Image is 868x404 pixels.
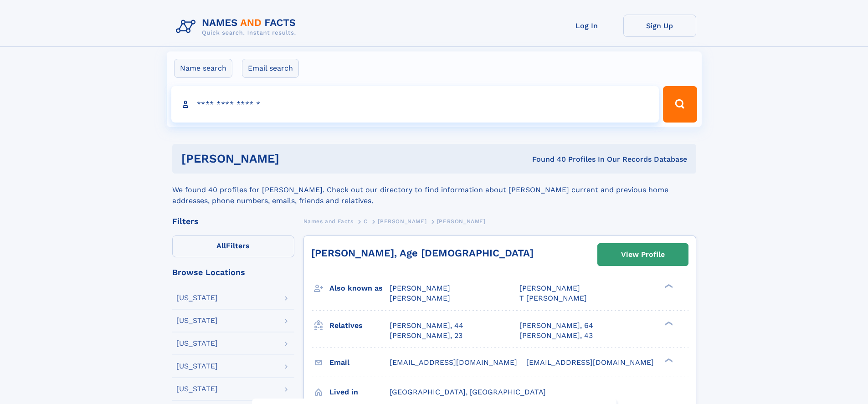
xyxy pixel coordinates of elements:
[181,153,406,164] h1: [PERSON_NAME]
[172,235,294,257] label: Filters
[172,174,696,206] div: We found 40 profiles for [PERSON_NAME]. Check out our directory to find information about [PERSON...
[329,355,390,370] h3: Email
[390,284,450,292] span: [PERSON_NAME]
[663,86,697,123] button: Search Button
[526,358,654,367] span: [EMAIL_ADDRESS][DOMAIN_NAME]
[598,244,688,266] a: View Profile
[311,247,534,259] a: [PERSON_NAME], Age [DEMOGRAPHIC_DATA]
[519,284,580,292] span: [PERSON_NAME]
[390,294,450,302] span: [PERSON_NAME]
[176,294,218,302] div: [US_STATE]
[663,320,673,326] div: ❯
[216,241,226,250] span: All
[390,358,517,367] span: [EMAIL_ADDRESS][DOMAIN_NAME]
[519,321,593,331] a: [PERSON_NAME], 64
[663,357,673,363] div: ❯
[303,215,354,227] a: Names and Facts
[329,384,390,400] h3: Lived in
[176,340,218,347] div: [US_STATE]
[364,215,368,227] a: C
[406,154,687,164] div: Found 40 Profiles In Our Records Database
[242,59,299,78] label: Email search
[364,218,368,225] span: C
[171,86,659,123] input: search input
[176,385,218,393] div: [US_STATE]
[663,283,673,289] div: ❯
[174,59,232,78] label: Name search
[390,321,463,331] a: [PERSON_NAME], 44
[550,15,623,37] a: Log In
[176,363,218,370] div: [US_STATE]
[172,15,303,39] img: Logo Names and Facts
[329,281,390,296] h3: Also known as
[623,15,696,37] a: Sign Up
[390,331,462,341] a: [PERSON_NAME], 23
[519,294,587,302] span: T [PERSON_NAME]
[329,318,390,333] h3: Relatives
[176,317,218,324] div: [US_STATE]
[519,331,593,341] a: [PERSON_NAME], 43
[621,244,665,265] div: View Profile
[172,217,294,225] div: Filters
[390,388,546,396] span: [GEOGRAPHIC_DATA], [GEOGRAPHIC_DATA]
[378,215,426,227] a: [PERSON_NAME]
[378,218,426,225] span: [PERSON_NAME]
[437,218,486,225] span: [PERSON_NAME]
[172,268,294,276] div: Browse Locations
